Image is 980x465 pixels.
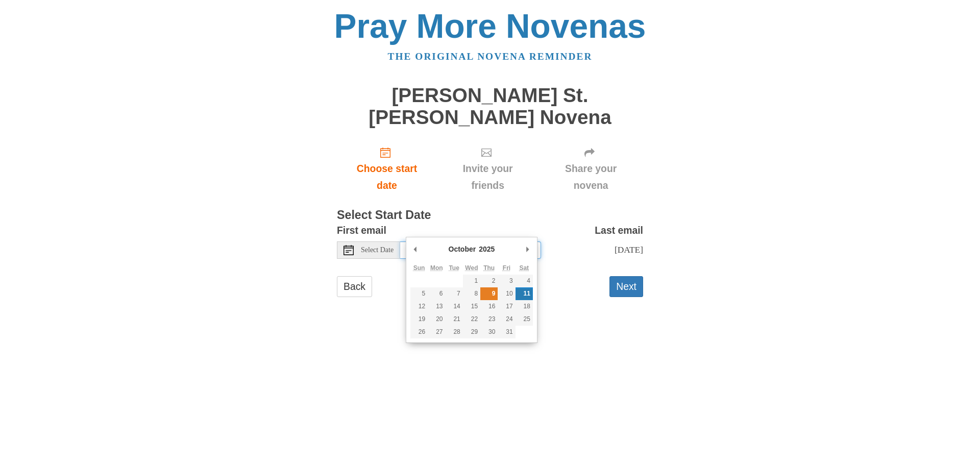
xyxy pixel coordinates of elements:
[516,300,533,313] button: 18
[447,241,478,257] div: October
[430,264,443,272] abbr: Monday
[480,313,498,326] button: 23
[337,222,386,239] label: First email
[503,264,510,272] abbr: Friday
[410,300,428,313] button: 12
[498,275,515,287] button: 3
[480,275,498,287] button: 2
[446,287,463,300] button: 7
[465,264,478,272] abbr: Wednesday
[413,264,425,272] abbr: Sunday
[498,313,515,326] button: 24
[428,313,445,326] button: 20
[519,264,529,272] abbr: Saturday
[446,313,463,326] button: 21
[337,276,372,297] a: Back
[446,326,463,338] button: 28
[516,287,533,300] button: 11
[463,300,480,313] button: 15
[361,247,394,254] span: Select Date
[428,300,445,313] button: 13
[498,287,515,300] button: 10
[388,51,593,62] a: The original novena reminder
[410,241,421,257] button: Previous Month
[410,287,428,300] button: 5
[477,241,496,257] div: 2025
[428,326,445,338] button: 27
[516,275,533,287] button: 4
[483,264,495,272] abbr: Thursday
[347,160,427,194] span: Choose start date
[410,326,428,338] button: 26
[615,244,643,255] span: [DATE]
[498,326,515,338] button: 31
[516,313,533,326] button: 25
[447,160,528,194] span: Invite your friends
[595,222,643,239] label: Last email
[523,241,533,257] button: Next Month
[437,138,538,199] div: Click "Next" to confirm your start date first.
[463,287,480,300] button: 8
[480,300,498,313] button: 16
[538,138,643,199] div: Click "Next" to confirm your start date first.
[498,300,515,313] button: 17
[449,264,459,272] abbr: Tuesday
[337,85,643,128] h1: [PERSON_NAME] St. [PERSON_NAME] Novena
[337,209,643,222] h3: Select Start Date
[334,7,646,45] a: Pray More Novenas
[337,138,437,199] a: Choose start date
[609,276,643,297] button: Next
[446,300,463,313] button: 14
[480,287,498,300] button: 9
[549,160,633,194] span: Share your novena
[463,326,480,338] button: 29
[400,241,541,259] input: Use the arrow keys to pick a date
[480,326,498,338] button: 30
[463,313,480,326] button: 22
[463,275,480,287] button: 1
[428,287,445,300] button: 6
[410,313,428,326] button: 19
